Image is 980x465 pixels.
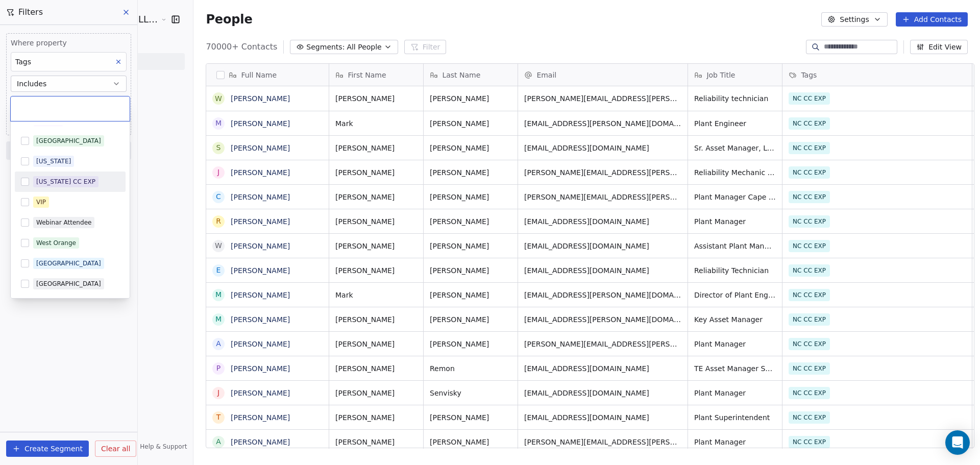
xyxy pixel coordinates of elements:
div: [GEOGRAPHIC_DATA] [36,136,101,145]
div: VIP [36,198,46,207]
div: Webinar Attendee [36,218,91,227]
div: [US_STATE] [36,157,71,166]
div: [GEOGRAPHIC_DATA] [36,279,101,288]
div: [GEOGRAPHIC_DATA] [36,259,101,268]
div: [US_STATE] CC EXP [36,177,95,186]
div: West Orange [36,238,76,248]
